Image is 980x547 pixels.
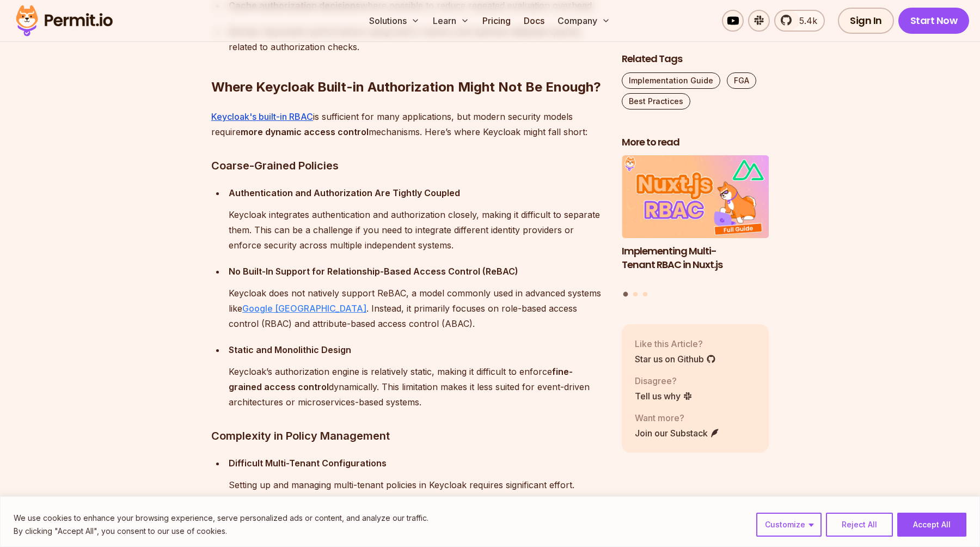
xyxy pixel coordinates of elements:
[635,374,693,387] p: Disagree?
[229,187,460,198] strong: Authentication and Authorization Are Tightly Coupled
[622,156,769,285] li: 1 of 3
[635,427,720,440] a: Join our Substack
[14,512,428,525] p: We use cookies to enhance your browsing experience, serve personalized ads or content, and analyz...
[428,10,474,32] button: Learn
[826,513,893,537] button: Reject All
[211,109,604,139] p: is sufficient for many applications, but modern security models require mechanisms. Here’s where ...
[635,411,720,424] p: Want more?
[229,364,604,410] p: Keycloak’s authorization engine is relatively static, making it difficult to enforce dynamically....
[774,10,825,32] a: 5.4k
[229,266,518,277] strong: No Built-In Support for Relationship-Based Access Control (ReBAC)
[622,93,690,110] a: Best Practices
[635,390,693,403] a: Tell us why
[241,126,369,137] strong: more dynamic access control
[622,156,769,299] div: Posts
[622,245,769,272] h3: Implementing Multi-Tenant RBAC in Nuxt.js
[897,513,966,537] button: Accept All
[622,156,769,285] a: Implementing Multi-Tenant RBAC in Nuxt.jsImplementing Multi-Tenant RBAC in Nuxt.js
[211,35,604,96] h2: Where Keycloak Built-in Authorization Might Not Be Enough?
[622,52,769,66] h2: Related Tags
[229,207,604,253] p: Keycloak integrates authentication and authorization closely, making it difficult to separate the...
[622,72,720,89] a: Implementation Guide
[635,337,716,350] p: Like this Article?
[211,111,313,122] a: Keycloak's built-in RBAC
[756,513,822,537] button: Customize
[635,352,716,366] a: Star us on Github
[229,458,387,469] strong: Difficult Multi-Tenant Configurations
[478,10,515,32] a: Pricing
[211,157,604,174] h3: Coarse-Grained Policies
[553,10,615,32] button: Company
[229,285,604,331] p: Keycloak does not natively support ReBAC, a model commonly used in advanced systems like . Instea...
[11,2,118,39] img: Permit logo
[14,525,428,538] p: By clicking "Accept All", you consent to our use of cookies.
[519,10,549,32] a: Docs
[622,136,769,149] h2: More to read
[365,10,424,32] button: Solutions
[643,292,647,296] button: Go to slide 3
[793,14,817,27] span: 5.4k
[229,477,604,508] p: Setting up and managing multi-tenant policies in Keycloak requires significant effort. Ensuring t...
[242,303,366,314] a: Google [GEOGRAPHIC_DATA]
[622,156,769,239] img: Implementing Multi-Tenant RBAC in Nuxt.js
[623,292,628,297] button: Go to slide 1
[838,8,894,34] a: Sign In
[898,8,970,34] a: Start Now
[229,344,351,355] strong: Static and Monolithic Design
[633,292,638,296] button: Go to slide 2
[211,427,604,445] h3: Complexity in Policy Management
[727,72,756,89] a: FGA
